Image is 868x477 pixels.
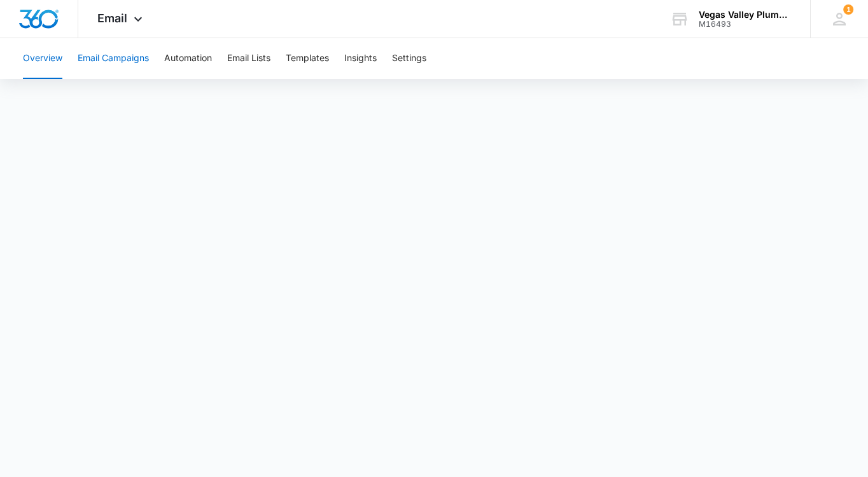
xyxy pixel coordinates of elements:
button: Settings [392,38,426,79]
div: notifications count [843,4,853,15]
button: Overview [23,38,62,79]
button: Email Lists [227,38,270,79]
div: account id [699,20,792,29]
div: account name [699,10,792,20]
span: Email [97,11,127,25]
button: Insights [344,38,377,79]
button: Email Campaigns [78,38,149,79]
button: Automation [164,38,212,79]
span: 1 [843,4,853,15]
button: Templates [286,38,329,79]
